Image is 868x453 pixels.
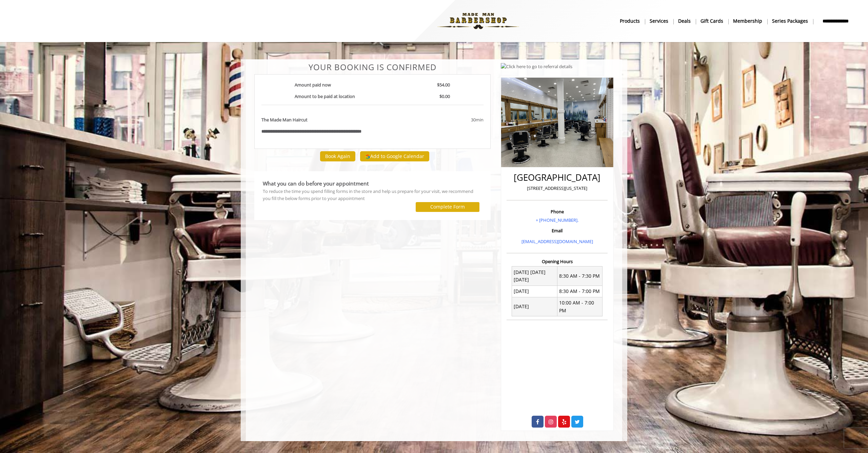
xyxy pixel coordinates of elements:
[767,16,813,26] a: Series packagesSeries packages
[557,285,603,297] td: 8:30 AM - 7:00 PM
[733,17,762,25] b: Membership
[673,16,696,26] a: DealsDeals
[263,180,369,187] b: What you can do before your appointment
[620,17,640,25] b: products
[432,2,525,40] img: Made Man Barbershop logo
[430,204,465,210] label: Complete Form
[508,185,606,192] p: [STREET_ADDRESS][US_STATE]
[615,16,645,26] a: Productsproducts
[360,151,429,161] button: Add to Google Calendar
[508,209,606,214] h3: Phone
[650,17,668,25] b: Services
[557,297,603,316] td: 10:00 AM - 7:00 PM
[645,16,673,26] a: ServicesServices
[507,259,608,264] h3: Opening Hours
[437,82,450,88] b: $54.00
[728,16,767,26] a: MembershipMembership
[557,267,603,285] td: 8:30 AM - 7:30 PM
[696,16,728,26] a: Gift cardsgift cards
[772,17,808,25] b: Series packages
[295,93,355,99] b: Amount to be paid at location
[536,217,578,223] a: + [PHONE_NUMBER].
[320,151,355,161] button: Book Again
[508,173,606,182] h2: [GEOGRAPHIC_DATA]
[261,116,308,123] b: The Made Man Haircut
[416,202,479,212] button: Complete Form
[512,297,557,316] td: [DATE]
[701,17,723,25] b: gift cards
[263,188,482,202] div: To reduce the time you spend filling forms in the store and help us prepare for your visit, we re...
[295,82,331,88] b: Amount paid now
[439,93,450,99] b: $0.00
[254,63,491,72] center: Your Booking is confirmed
[512,285,557,297] td: [DATE]
[512,267,557,285] td: [DATE] [DATE] [DATE]
[678,17,691,25] b: Deals
[416,116,483,123] div: 30min
[521,238,593,244] a: [EMAIL_ADDRESS][DOMAIN_NAME]
[508,228,606,233] h3: Email
[501,63,572,70] img: Click here to go to referral details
